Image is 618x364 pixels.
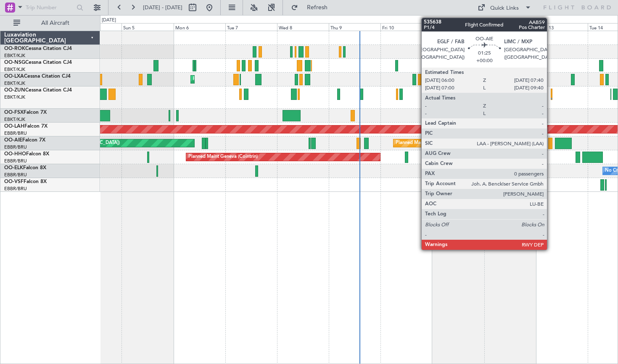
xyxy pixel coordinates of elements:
[4,94,25,100] a: EBKT/KJK
[174,23,225,31] div: Mon 6
[4,88,72,93] a: OO-ZUNCessna Citation CJ4
[4,165,23,170] span: OO-ELK
[4,186,27,192] a: EBBR/BRU
[4,60,72,65] a: OO-NSGCessna Citation CJ4
[300,5,335,10] span: Refresh
[4,124,24,129] span: OO-LAH
[225,23,277,31] div: Tue 7
[380,23,432,31] div: Fri 10
[4,110,47,115] a: OO-FSXFalcon 7X
[536,23,588,31] div: Mon 13
[4,179,47,184] a: OO-VSFFalcon 8X
[4,124,48,129] a: OO-LAHFalcon 7X
[473,1,536,14] button: Quick Links
[432,23,484,31] div: Sat 11
[4,144,27,150] a: EBBR/BRU
[4,172,27,178] a: EBBR/BRU
[9,16,91,30] button: All Aircraft
[287,1,338,14] button: Refresh
[4,110,24,115] span: OO-FSX
[4,138,22,143] span: OO-AIE
[4,152,49,157] a: OO-HHOFalcon 8X
[490,4,519,13] div: Quick Links
[4,165,46,170] a: OO-ELKFalcon 8X
[4,158,27,164] a: EBBR/BRU
[22,20,89,26] span: All Aircraft
[4,80,25,86] a: EBKT/KJK
[4,179,24,184] span: OO-VSF
[329,23,380,31] div: Thu 9
[4,74,24,79] span: OO-LXA
[4,116,25,123] a: EBKT/KJK
[193,73,291,86] div: Planned Maint Kortrijk-[GEOGRAPHIC_DATA]
[102,17,116,24] div: [DATE]
[4,130,27,136] a: EBBR/BRU
[4,152,26,157] span: OO-HHO
[143,4,182,11] span: [DATE] - [DATE]
[26,1,74,14] input: Trip Number
[4,66,25,73] a: EBKT/KJK
[121,23,173,31] div: Sun 5
[188,151,258,163] div: Planned Maint Geneva (Cointrin)
[4,74,71,79] a: OO-LXACessna Citation CJ4
[277,23,329,31] div: Wed 8
[4,52,25,59] a: EBKT/KJK
[4,46,72,51] a: OO-ROKCessna Citation CJ4
[4,46,25,51] span: OO-ROK
[4,138,45,143] a: OO-AIEFalcon 7X
[4,60,25,65] span: OO-NSG
[4,88,25,93] span: OO-ZUN
[484,23,536,31] div: Sun 12
[396,137,528,149] div: Planned Maint [GEOGRAPHIC_DATA] ([GEOGRAPHIC_DATA])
